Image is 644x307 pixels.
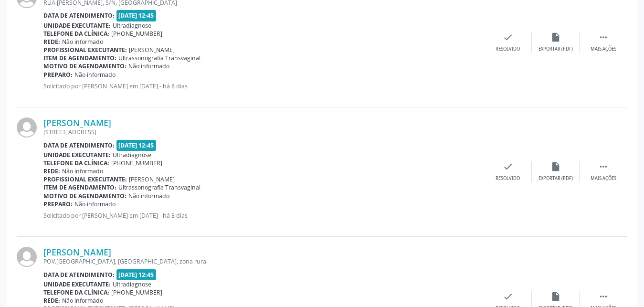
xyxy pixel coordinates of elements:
[43,151,111,159] b: Unidade executante:
[503,32,513,42] i: check
[118,54,201,62] span: Ultrassonografia Transvaginal
[598,291,609,302] i: 
[550,32,561,42] i: insert_drive_file
[111,30,162,38] span: [PHONE_NUMBER]
[43,192,127,200] b: Motivo de agendamento:
[43,62,127,70] b: Motivo de agendamento:
[43,141,115,149] b: Data de atendimento:
[43,159,109,167] b: Telefone da clínica:
[43,54,116,62] b: Item de agendamento:
[128,192,169,200] span: Não informado
[43,247,111,257] a: [PERSON_NAME]
[129,46,175,54] span: [PERSON_NAME]
[43,271,115,279] b: Data de atendimento:
[43,183,116,191] b: Item de agendamento:
[538,46,573,53] div: Exportar (PDF)
[129,175,175,183] span: [PERSON_NAME]
[550,161,561,172] i: insert_drive_file
[43,212,484,220] p: Solicitado por [PERSON_NAME] em [DATE] - há 8 dias
[116,269,157,280] span: [DATE] 12:45
[17,247,37,267] img: img
[43,296,60,305] b: Rede:
[113,21,151,30] span: Ultradiagnose
[74,71,116,79] span: Não informado
[43,200,73,208] b: Preparo:
[550,291,561,302] i: insert_drive_file
[43,257,484,265] div: POV.[GEOGRAPHIC_DATA], [GEOGRAPHIC_DATA], zona rural
[503,291,513,302] i: check
[43,82,484,90] p: Solicitado por [PERSON_NAME] em [DATE] - há 8 dias
[43,117,111,128] a: [PERSON_NAME]
[43,128,484,136] div: [STREET_ADDRESS]
[503,161,513,172] i: check
[43,288,109,296] b: Telefone da clínica:
[598,32,609,42] i: 
[43,11,115,20] b: Data de atendimento:
[116,140,157,151] span: [DATE] 12:45
[538,175,573,182] div: Exportar (PDF)
[62,38,103,46] span: Não informado
[111,159,162,167] span: [PHONE_NUMBER]
[598,161,609,172] i: 
[113,280,151,288] span: Ultradiagnose
[496,46,520,53] div: Resolvido
[128,62,169,70] span: Não informado
[43,175,127,183] b: Profissional executante:
[43,38,60,46] b: Rede:
[116,10,157,21] span: [DATE] 12:45
[591,46,616,53] div: Mais ações
[111,288,162,296] span: [PHONE_NUMBER]
[62,167,103,175] span: Não informado
[74,200,116,208] span: Não informado
[43,46,127,54] b: Profissional executante:
[43,167,60,175] b: Rede:
[43,21,111,30] b: Unidade executante:
[43,30,109,38] b: Telefone da clínica:
[43,71,73,79] b: Preparo:
[496,175,520,182] div: Resolvido
[43,280,111,288] b: Unidade executante:
[62,296,103,305] span: Não informado
[113,151,151,159] span: Ultradiagnose
[591,175,616,182] div: Mais ações
[17,117,37,138] img: img
[118,183,201,191] span: Ultrassonografia Transvaginal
